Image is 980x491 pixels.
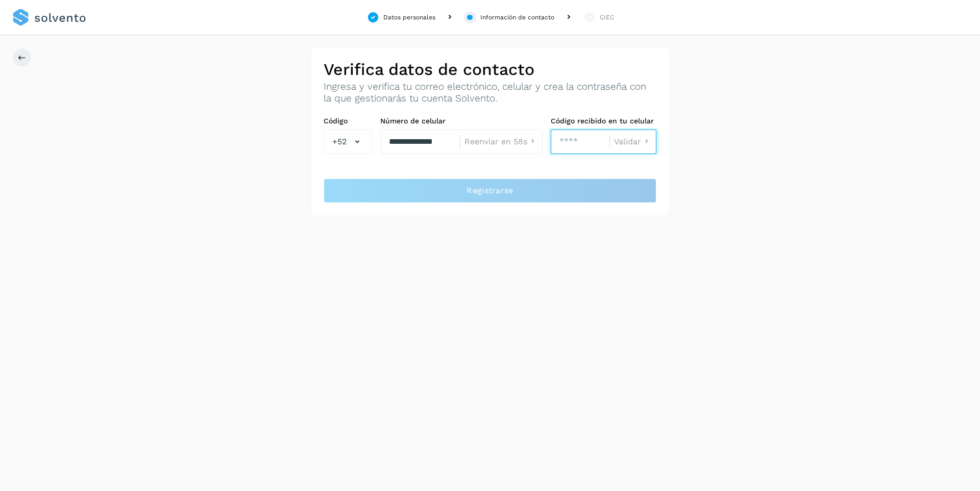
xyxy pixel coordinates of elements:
label: Número de celular [380,117,543,125]
div: Datos personales [383,13,435,22]
span: Validar [614,138,641,146]
span: Registrarse [467,185,513,196]
button: Reenviar en 58s [464,136,538,147]
button: Validar [614,136,652,147]
p: Ingresa y verifica tu correo electrónico, celular y crea la contraseña con la que gestionarás tu ... [324,81,656,105]
span: Reenviar en 58s [464,138,527,146]
span: +52 [332,136,347,148]
h2: Verifica datos de contacto [324,60,656,79]
div: Información de contacto [480,13,554,22]
label: Código [324,117,372,125]
div: CIEC [600,13,614,22]
label: Código recibido en tu celular [551,117,656,125]
button: Registrarse [324,178,656,203]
